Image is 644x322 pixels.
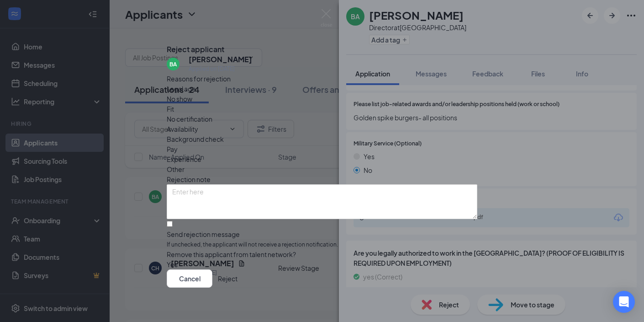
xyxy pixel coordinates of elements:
div: Send rejection message [167,230,477,239]
span: Rejection note [167,175,211,183]
input: Send rejection messageIf unchecked, the applicant will not receive a rejection notification. [167,221,173,227]
span: Fit [167,104,174,114]
div: BA [169,60,177,68]
span: Other [167,164,185,174]
span: No certification [167,114,212,124]
span: Pay [167,144,178,154]
div: Open Intercom Messenger [613,291,635,313]
span: If unchecked, the applicant will not receive a rejection notification. [167,241,477,249]
span: Experience [167,154,201,164]
button: Reject [218,269,238,288]
button: Cancel [167,269,212,288]
h5: [PERSON_NAME] [189,54,252,64]
div: Applied on [DATE] [189,64,252,74]
span: Remove this applicant from talent network? [167,250,296,258]
span: Availability [167,124,198,134]
span: No show [167,94,192,104]
h3: Reject applicant [167,44,224,54]
span: Background check [167,134,224,144]
span: Legal age [167,84,196,94]
span: Yes [167,259,178,269]
span: Reasons for rejection [167,75,231,83]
